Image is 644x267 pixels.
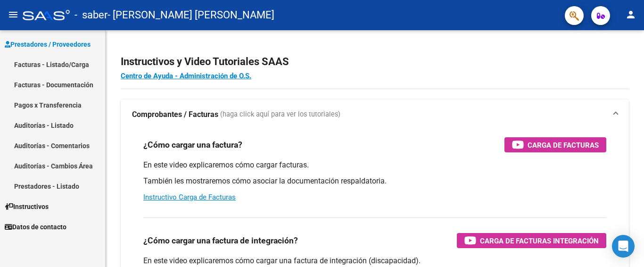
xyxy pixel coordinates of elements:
span: - saber [74,5,107,25]
h2: Instructivos y Video Tutoriales SAAS [121,53,629,71]
span: Prestadores / Proveedores [5,39,91,50]
a: Instructivo Carga de Facturas [143,193,236,201]
span: Instructivos [5,201,49,212]
span: (haga click aquí para ver los tutoriales) [220,109,340,120]
h3: ¿Cómo cargar una factura? [143,138,242,151]
mat-expansion-panel-header: Comprobantes / Facturas (haga click aquí para ver los tutoriales) [121,100,629,130]
p: En este video explicaremos cómo cargar una factura de integración (discapacidad). [143,256,606,266]
p: En este video explicaremos cómo cargar facturas. [143,160,606,170]
span: - [PERSON_NAME] [PERSON_NAME] [107,5,274,25]
button: Carga de Facturas [504,137,606,152]
span: Carga de Facturas [528,139,599,151]
span: Datos de contacto [5,222,66,232]
mat-icon: menu [8,9,19,20]
strong: Comprobantes / Facturas [132,109,218,120]
div: Open Intercom Messenger [612,235,635,258]
h3: ¿Cómo cargar una factura de integración? [143,234,298,247]
p: También les mostraremos cómo asociar la documentación respaldatoria. [143,176,606,186]
button: Carga de Facturas Integración [457,233,606,248]
mat-icon: person [625,9,636,20]
a: Centro de Ayuda - Administración de O.S. [121,72,251,80]
span: Carga de Facturas Integración [480,235,599,247]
